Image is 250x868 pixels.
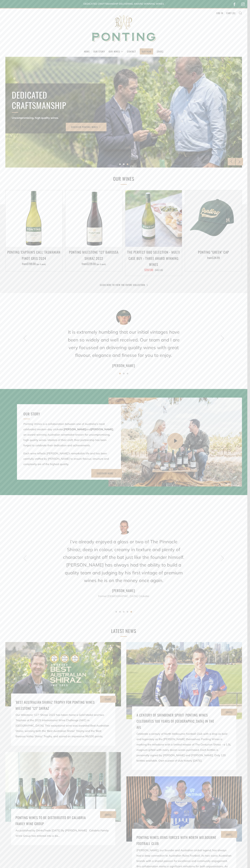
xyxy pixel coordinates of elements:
[105,813,111,816] time: [DATE]
[144,268,153,272] span: $397.00
[63,328,184,359] h2: It is extremely humbling that our initial vintages have been so widely and well received. Our tea...
[185,249,242,267] a: Ponting "Green" Cap from$34.99
[93,49,105,54] a: Our Story
[23,421,115,448] p: Ponting Wines is a collaboration between one of Australia’s most celebrated modern-day cricketer,...
[27,262,36,266] span: $199.00
[91,428,113,431] strong: [PERSON_NAME]
[100,283,147,287] a: CLICK HERE TO VIEW THE ENTIRE COLLECTION
[84,49,90,54] a: Home
[63,587,184,593] h4: [PERSON_NAME]
[127,249,180,267] h3: The perfect BBQ selection - MULTI CASE BUY - Three award winning wines
[23,411,115,417] h3: OUR STORY
[16,828,111,839] div: As published by DrinksTrade [DATE] By [PERSON_NAME] Calabria Family Wine Group has entered into a...
[123,373,125,374] button: 2
[65,627,183,635] h2: Latest News
[115,611,117,613] button: 1
[87,262,96,266] span: $229.00
[119,611,121,613] button: 2
[91,469,122,478] a: DISCOVER MORE
[36,263,46,265] span: (per 6 pack)
[64,428,86,431] strong: [PERSON_NAME]
[226,10,235,16] a: Cart (0)
[155,268,163,272] span: $467.00
[63,593,184,599] p: Former [DEMOGRAPHIC_DATA] Cricketer
[65,175,183,183] h2: OUR WINES
[22,262,46,266] span: from
[126,642,242,719] img: A Century of Shinboner Spirit: Ponting Wines Celebrates 100 Years of North Melbourne in the AFL
[65,249,122,267] a: Ponting Milestone '127' Barossa Shiraz 2022 from$229.00 (per 6 pack)
[123,163,125,165] button: 2
[105,697,111,701] time: [DATE]
[6,249,62,267] a: Ponting 'Captain's Call' Tasmanian Pinot Gris 2024 from$199.00 (per 6 pack)
[216,10,223,16] a: Log in
[16,814,111,827] a: Ponting Wines to be distributed by Calabria Family Wine Group
[23,451,115,467] p: Each wine reflects [PERSON_NAME]’s remarkable life and has been carefully crafted by [PERSON_NAME...
[7,249,61,261] h3: Ponting 'Captain's Call' Tasmanian Pinot Gris 2024
[67,249,120,261] h3: Ponting Milestone '127' Barossa Shiraz 2022
[5,752,121,822] img: Ponting Wines to be distributed by Calabria Family Wine Group
[63,538,184,584] h2: I’ve already enjoyed a glass or two of The Pinnacle Shiraz; deep in colour, creamy in texture and...
[130,611,132,613] button: 5
[127,163,128,165] button: 3
[119,163,121,165] button: 1
[63,362,184,368] h4: [PERSON_NAME]
[125,249,182,271] a: The perfect BBQ selection - MULTI CASE BUY - Three award winning wines $397.00 $467.00
[16,712,111,739] div: Our Milestone '127' Shiraz 2022 has taken home a Gold Medal and two Trophies at the 2025 Internat...
[12,90,99,110] h2: Dedicated Craftsmanship
[109,49,123,54] a: Our Wines
[16,699,111,711] a: 'Best Australian Shiraz' Trophy for Ponting Wines Milestone '127' Shiraz
[137,712,232,730] a: A Century of Shinboner Spirit: Ponting Wines Celebrates 100 Years of [GEOGRAPHIC_DATA] in the AFL
[12,116,59,119] strong: Uncompromising, high quality wines.
[226,833,232,836] time: [DATE]
[66,123,107,131] a: Discover Ponting Wines
[119,373,121,374] button: 1
[137,731,232,763] div: Celebrate a century of North Melbourne Football Club with a drop as bold and legendary as the [PE...
[96,263,106,265] span: (per 6 pack)
[157,49,163,54] a: [DATE]
[82,262,106,266] span: from
[88,9,159,48] img: Ponting Wines
[5,642,121,706] img: 'Best Australian Shiraz' Trophy for Ponting Wines Milestone '127' Shiraz
[207,256,220,260] span: from
[212,256,220,260] span: $34.99
[126,776,242,842] img: Ponting Wines Joins Forces with North Melbourne Football Club
[187,249,240,255] h3: Ponting "Green" Cap
[226,710,232,714] time: [DATE]
[233,11,235,15] span: 0
[123,611,125,613] button: 3
[127,611,128,613] button: 4
[142,49,151,54] a: BUY NOW
[137,834,232,846] a: Ponting Wines Joins Forces with North Melbourne Football Club
[127,49,136,54] a: Contact
[127,373,128,374] button: 3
